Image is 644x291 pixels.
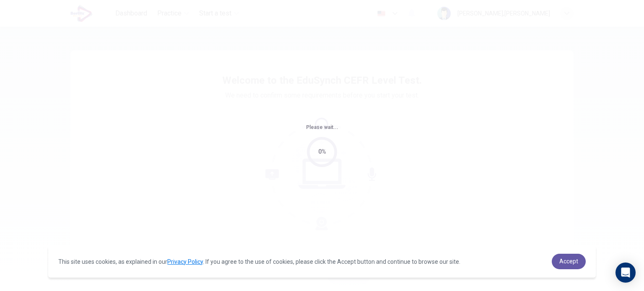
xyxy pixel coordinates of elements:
a: Privacy Policy [167,258,203,265]
div: Open Intercom Messenger [615,263,636,283]
div: 0% [318,147,326,157]
div: cookieconsent [48,245,596,278]
span: Accept [559,258,578,265]
a: dismiss cookie message [552,254,586,269]
span: Please wait... [306,124,338,130]
span: This site uses cookies, as explained in our . If you agree to the use of cookies, please click th... [58,258,460,265]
